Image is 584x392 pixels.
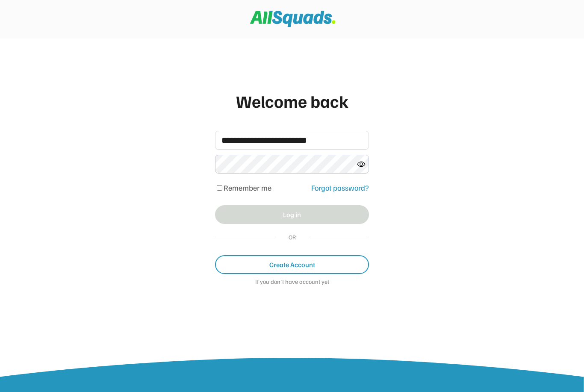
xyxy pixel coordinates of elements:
[215,278,369,287] div: If you don't have account yet
[215,88,369,114] div: Welcome back
[311,182,369,194] div: Forgot password?
[250,11,336,27] img: Squad%20Logo.svg
[215,255,369,274] button: Create Account
[215,205,369,224] button: Log in
[285,233,300,242] div: OR
[224,183,271,192] label: Remember me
